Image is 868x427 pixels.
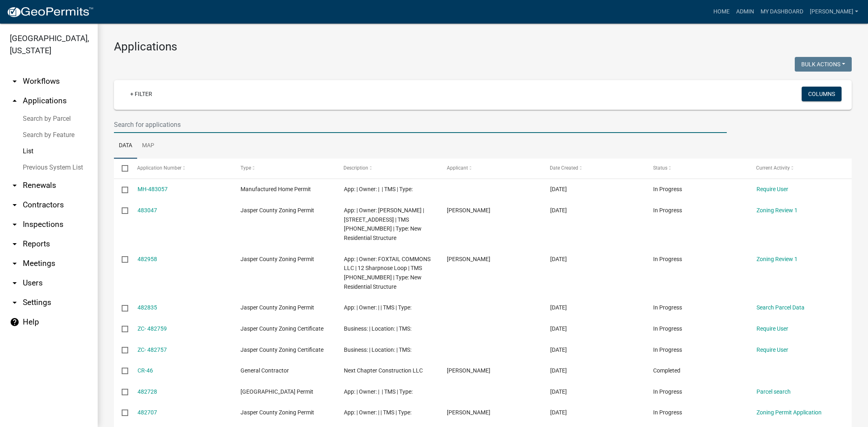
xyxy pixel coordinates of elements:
[10,317,20,327] i: help
[653,325,682,332] span: In Progress
[241,367,289,374] span: General Contractor
[241,207,314,213] span: Jasper County Zoning Permit
[710,4,733,20] a: Home
[550,367,567,374] span: 09/23/2025
[138,256,157,262] a: 482958
[807,4,861,20] a: [PERSON_NAME]
[114,116,727,133] input: Search for applications
[645,159,749,178] datatable-header-cell: Status
[550,346,567,353] span: 09/23/2025
[756,409,822,416] a: Zoning Permit Application
[10,76,20,86] i: arrow_drop_down
[138,186,168,192] a: MH-483057
[344,388,413,395] span: App: | Owner: | | TMS | Type:
[550,325,567,332] span: 09/23/2025
[344,325,411,332] span: Business: | Location: | TMS:
[114,133,137,159] a: Data
[653,256,682,262] span: In Progress
[10,181,20,190] i: arrow_drop_down
[748,159,852,178] datatable-header-cell: Current Activity
[138,304,157,311] a: 482835
[10,259,20,268] i: arrow_drop_down
[10,96,20,106] i: arrow_drop_up
[344,256,431,290] span: App: | Owner: FOXTAIL COMMONS LLC | 12 Sharpnose Loop | TMS 081-00-03-030 | Type: New Residential...
[653,409,682,416] span: In Progress
[733,4,757,20] a: Admin
[137,133,159,159] a: Map
[653,367,680,374] span: Completed
[10,298,20,307] i: arrow_drop_down
[344,304,411,311] span: App: | Owner: | | TMS | Type:
[447,165,468,171] span: Applicant
[241,256,314,262] span: Jasper County Zoning Permit
[550,388,567,395] span: 09/23/2025
[439,159,542,178] datatable-header-cell: Applicant
[653,388,682,395] span: In Progress
[550,186,567,192] span: 09/23/2025
[138,367,153,374] a: CR-46
[138,388,157,395] a: 482728
[344,409,411,416] span: App: | Owner: | | TMS | Type:
[10,220,20,229] i: arrow_drop_down
[550,165,579,171] span: Date Created
[138,207,157,213] a: 483047
[114,40,852,54] h3: Applications
[447,256,490,262] span: Preston Parfitt
[344,207,424,241] span: App: | Owner: Jonathan Pfohl | 283 Cassique Creek Dr. | TMS 094-06-00-016 | Type: New Residential...
[550,207,567,213] span: 09/23/2025
[653,165,667,171] span: Status
[124,87,159,101] a: + Filter
[138,325,167,332] a: ZC- 482759
[10,200,20,210] i: arrow_drop_down
[756,256,798,262] a: Zoning Review 1
[447,367,490,374] span: Preston Parfitt
[241,346,324,353] span: Jasper County Zoning Certificate
[795,57,852,72] button: Bulk Actions
[447,409,490,416] span: Jonathan Pfohl
[756,186,788,192] a: Require User
[653,346,682,353] span: In Progress
[344,165,369,171] span: Description
[241,186,311,192] span: Manufactured Home Permit
[757,4,807,20] a: My Dashboard
[653,207,682,213] span: In Progress
[138,346,167,353] a: ZC- 482757
[241,165,251,171] span: Type
[10,278,20,288] i: arrow_drop_down
[756,304,805,311] a: Search Parcel Data
[447,207,490,213] span: Jonathan Pfohl
[653,304,682,311] span: In Progress
[653,186,682,192] span: In Progress
[756,325,788,332] a: Require User
[241,325,324,332] span: Jasper County Zoning Certificate
[550,256,567,262] span: 09/23/2025
[241,388,313,395] span: Jasper County Building Permit
[114,159,129,178] datatable-header-cell: Select
[756,165,790,171] span: Current Activity
[129,159,233,178] datatable-header-cell: Application Number
[233,159,336,178] datatable-header-cell: Type
[138,409,157,416] a: 482707
[802,87,842,101] button: Columns
[241,409,314,416] span: Jasper County Zoning Permit
[138,165,182,171] span: Application Number
[336,159,439,178] datatable-header-cell: Description
[344,186,413,192] span: App: | Owner: | | TMS | Type:
[344,367,423,374] span: Next Chapter Construction LLC
[756,388,791,395] a: Parcel search
[550,409,567,416] span: 09/23/2025
[344,346,411,353] span: Business: | Location: | TMS:
[756,207,798,213] a: Zoning Review 1
[756,346,788,353] a: Require User
[542,159,645,178] datatable-header-cell: Date Created
[550,304,567,311] span: 09/23/2025
[241,304,314,311] span: Jasper County Zoning Permit
[10,239,20,249] i: arrow_drop_down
